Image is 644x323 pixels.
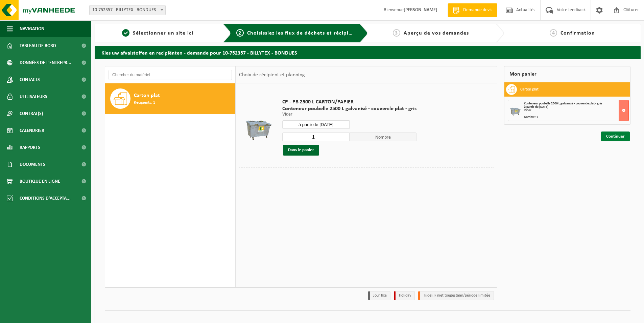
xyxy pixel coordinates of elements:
span: Conteneur poubelle 2500 L galvanisé - couvercle plat - gris [524,102,602,105]
span: Calendrier [20,122,44,139]
span: Utilisateurs [20,88,47,105]
h2: Kies uw afvalstoffen en recipiënten - demande pour 10-752357 - BILLYTEX - BONDUES [95,46,641,59]
span: Navigation [20,20,44,37]
span: Aperçu de vos demandes [404,31,469,36]
strong: [PERSON_NAME] [404,7,437,13]
span: Nombre [350,133,417,141]
span: Confirmation [560,31,595,36]
li: Jour fixe [368,291,390,300]
span: Conditions d'accepta... [20,190,71,207]
span: Contacts [20,71,40,88]
span: Sélectionner un site ici [133,31,193,36]
strong: à partir de [DATE] [524,105,548,109]
span: Contrat(s) [20,105,43,122]
span: Rapports [20,139,40,156]
span: Boutique en ligne [20,173,60,190]
button: Carton plat Récipients: 1 [105,83,235,114]
span: 10-752357 - BILLYTEX - BONDUES [90,5,165,15]
h3: Carton plat [520,84,539,95]
input: Chercher du matériel [109,70,232,80]
span: Choisissiez les flux de déchets et récipients [247,31,360,36]
a: Demande devis [448,3,497,17]
li: Holiday [394,291,415,300]
span: 3 [393,29,400,37]
span: Carton plat [134,92,160,100]
span: 4 [550,29,557,37]
span: CP - PB 2500 L CARTON/PAPIER [282,99,416,105]
button: Dans le panier [283,145,319,156]
span: Conteneur poubelle 2500 L galvanisé - couvercle plat - gris [282,105,416,112]
li: Tijdelijk niet toegestaan/période limitée [418,291,494,300]
span: 1 [122,29,129,37]
input: Sélectionnez date [282,120,350,129]
a: Continuer [601,132,630,141]
span: 2 [236,29,244,37]
div: Choix de récipient et planning [236,66,308,83]
span: Demande devis [461,7,494,14]
span: Tableau de bord [20,37,56,54]
div: Vider [524,109,628,112]
a: 1Sélectionner un site ici [98,29,218,37]
div: Mon panier [504,66,630,82]
span: 10-752357 - BILLYTEX - BONDUES [89,5,166,15]
div: Nombre: 1 [524,116,628,119]
p: Vider [282,112,416,117]
span: Données de l'entrepr... [20,54,71,71]
span: Récipients: 1 [134,100,155,106]
span: Documents [20,156,45,173]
